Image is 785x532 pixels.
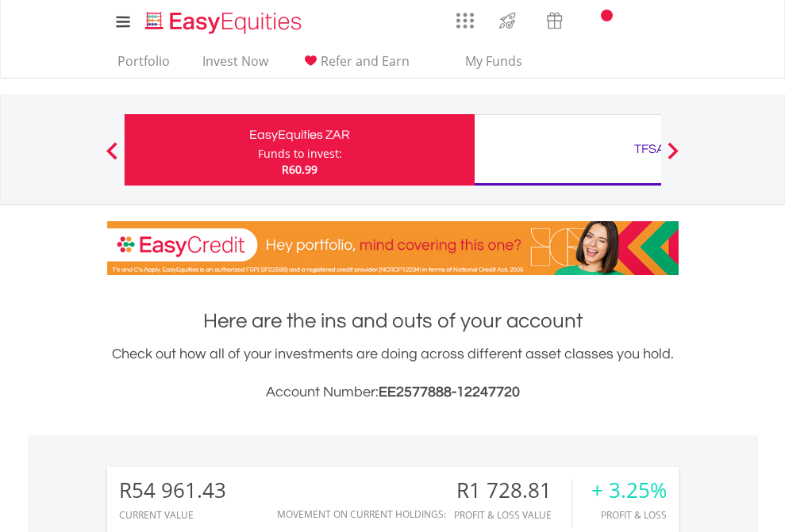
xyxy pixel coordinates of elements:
a: My Profile [659,4,699,39]
button: Previous [96,150,128,166]
a: Invest Now [196,53,275,78]
a: Vouchers [531,4,578,33]
div: Movement on Current Holdings: [277,509,446,519]
button: Next [657,150,689,166]
div: Funds to invest: [258,146,342,162]
div: + 3.25% [591,479,667,502]
div: CURRENT VALUE [119,510,226,520]
span: Refer and Earn [321,52,410,70]
span: R60.99 [282,162,317,177]
a: AppsGrid [446,4,484,29]
img: EasyCredit Promotion Banner [107,221,679,275]
a: Refer and Earn [294,53,416,78]
div: EasyEquities ZAR [134,124,465,146]
span: EE2577888-12247720 [379,385,520,400]
img: vouchers-v2.svg [541,8,568,33]
a: Notifications [578,4,618,36]
a: Home page [139,4,308,36]
div: R1 728.81 [454,479,571,502]
div: Profit & Loss Value [454,510,571,520]
a: Portfolio [111,53,176,78]
h1: Here are the ins and outs of your account [107,307,679,335]
img: thrive-v2.svg [494,8,521,33]
span: My Funds [442,51,546,71]
div: R54 961.43 [119,479,226,502]
div: Profit & Loss [591,510,667,520]
div: Check out how all of your investments are doing across different asset classes you hold. [107,343,679,404]
a: FAQ's and Support [618,4,659,36]
h3: Account Number: [107,381,679,404]
img: EasyEquities_Logo.png [142,10,308,36]
img: grid-menu-icon.svg [456,12,474,29]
